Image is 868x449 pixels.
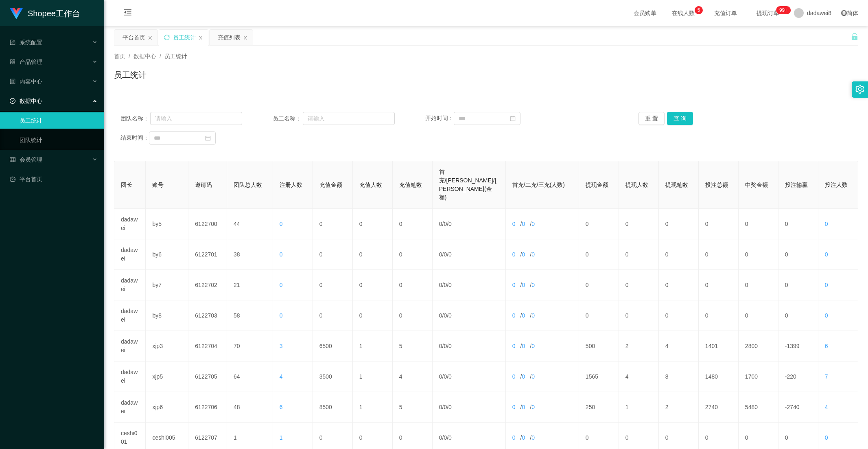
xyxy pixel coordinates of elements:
[841,10,847,16] i: 图标: global
[227,270,273,300] td: 21
[739,239,778,270] td: 0
[188,331,227,361] td: 6122704
[579,300,619,331] td: 0
[638,112,665,125] button: 重 置
[659,209,699,239] td: 0
[439,343,442,349] span: 0
[146,270,188,300] td: by7
[778,392,818,423] td: -2740
[243,35,248,40] i: 图标: close
[825,434,828,441] span: 0
[659,392,699,423] td: 2
[353,270,393,300] td: 0
[695,6,703,14] sup: 5
[146,239,188,270] td: by6
[825,282,828,288] span: 0
[114,331,146,361] td: dadawei
[146,300,188,331] td: by8
[506,239,579,270] td: / /
[619,239,659,270] td: 0
[825,251,828,258] span: 0
[506,270,579,300] td: / /
[10,39,42,46] span: 系统配置
[444,373,447,380] span: 0
[512,343,516,349] span: 0
[506,300,579,331] td: / /
[619,300,659,331] td: 0
[448,251,452,258] span: 0
[444,312,447,319] span: 0
[506,361,579,392] td: / /
[825,182,848,188] span: 投注人数
[114,361,146,392] td: dadawei
[506,209,579,239] td: / /
[20,112,98,129] a: 员工统计
[280,373,283,380] span: 4
[148,35,153,40] i: 图标: close
[313,300,353,331] td: 0
[531,404,535,410] span: 0
[778,331,818,361] td: -1399
[506,392,579,423] td: / /
[146,331,188,361] td: xjp3
[659,331,699,361] td: 4
[114,392,146,423] td: dadawei
[579,392,619,423] td: 250
[10,59,15,65] i: 图标: appstore-o
[512,434,516,441] span: 0
[280,282,283,288] span: 0
[512,221,516,227] span: 0
[10,98,42,104] span: 数据中心
[10,39,15,45] i: 图标: form
[444,251,447,258] span: 0
[10,157,15,162] i: 图标: table
[280,182,302,188] span: 注册人数
[710,10,741,16] span: 充值订单
[313,392,353,423] td: 8500
[114,209,146,239] td: dadawei
[579,270,619,300] td: 0
[152,182,164,188] span: 账号
[522,404,525,410] span: 0
[146,209,188,239] td: by5
[667,112,693,125] button: 查 询
[699,361,739,392] td: 1480
[619,361,659,392] td: 4
[234,182,262,188] span: 团队总人数
[439,404,442,410] span: 0
[280,312,283,319] span: 0
[353,300,393,331] td: 0
[659,270,699,300] td: 0
[393,270,433,300] td: 0
[739,361,778,392] td: 1700
[448,343,452,349] span: 0
[433,209,506,239] td: / /
[28,0,80,26] h1: Shopee工作台
[10,79,15,84] i: 图标: profile
[512,251,516,258] span: 0
[512,404,516,410] span: 0
[227,392,273,423] td: 48
[393,392,433,423] td: 5
[448,282,452,288] span: 0
[825,343,828,349] span: 6
[579,361,619,392] td: 1565
[699,331,739,361] td: 1401
[353,361,393,392] td: 1
[439,434,442,441] span: 0
[439,373,442,380] span: 0
[825,312,828,319] span: 0
[778,239,818,270] td: 0
[444,404,447,410] span: 0
[10,10,80,16] a: Shopee工作台
[120,134,149,141] span: 结束时间：
[512,312,516,319] span: 0
[188,270,227,300] td: 6122702
[531,434,535,441] span: 0
[120,114,150,123] span: 团队名称：
[778,361,818,392] td: -220
[448,404,452,410] span: 0
[227,300,273,331] td: 58
[433,361,506,392] td: / /
[280,404,283,410] span: 6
